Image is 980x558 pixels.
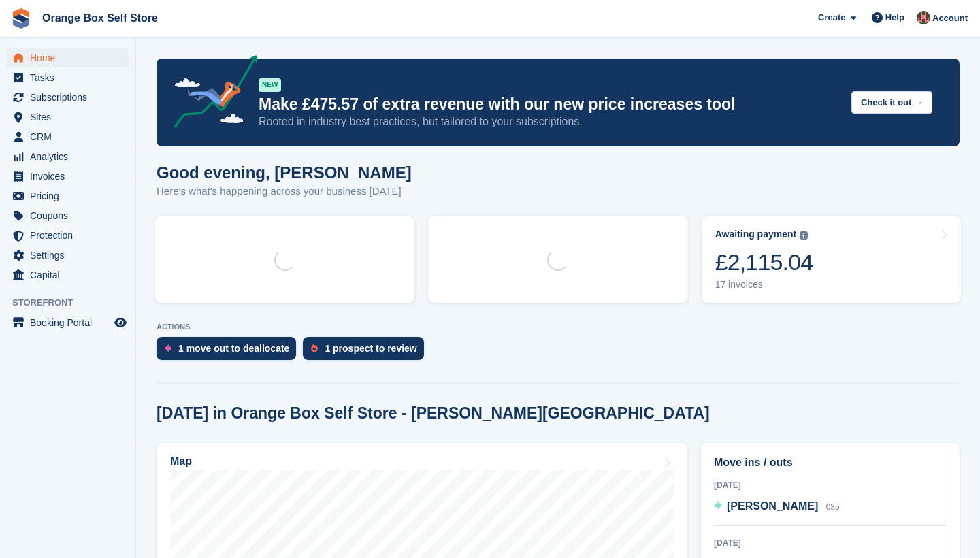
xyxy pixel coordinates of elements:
h1: Good evening, [PERSON_NAME] [157,163,412,182]
div: 17 invoices [715,279,813,291]
h2: Move ins / outs [714,455,947,471]
span: Capital [30,265,112,284]
p: Here's what's happening across your business [DATE] [157,184,412,199]
img: icon-info-grey-7440780725fd019a000dd9b08b2336e03edf1995a4989e88bcd33f0948082b44.svg [800,231,808,240]
span: Tasks [30,68,112,87]
div: Awaiting payment [715,229,797,240]
div: 1 move out to deallocate [178,343,289,354]
button: Check it out → [851,91,932,114]
a: 1 move out to deallocate [157,337,303,367]
a: Orange Box Self Store [37,7,163,29]
img: price-adjustments-announcement-icon-8257ccfd72463d97f412b2fc003d46551f7dbcb40ab6d574587a9cd5c0d94... [163,55,258,133]
a: menu [7,108,129,127]
span: Invoices [30,167,112,186]
span: Analytics [30,147,112,166]
a: menu [7,68,129,87]
span: Pricing [30,186,112,206]
div: £2,115.04 [715,248,813,276]
span: Booking Portal [30,313,112,332]
a: menu [7,147,129,166]
img: prospect-51fa495bee0391a8d652442698ab0144808aea92771e9ea1ae160a38d050c398.svg [311,344,318,352]
div: NEW [259,78,281,92]
a: menu [7,48,129,67]
a: menu [7,265,129,284]
img: stora-icon-8386f47178a22dfd0bd8f6a31ec36ba5ce8667c1dd55bd0f319d3a0aa187defe.svg [11,8,31,29]
p: Rooted in industry best practices, but tailored to your subscriptions. [259,114,840,129]
span: Sites [30,108,112,127]
span: Help [885,11,904,24]
a: Awaiting payment £2,115.04 17 invoices [702,216,961,303]
a: menu [7,246,129,265]
div: 1 prospect to review [325,343,416,354]
div: [DATE] [714,479,947,491]
span: Home [30,48,112,67]
span: 035 [826,502,840,512]
span: Coupons [30,206,112,225]
span: Subscriptions [30,88,112,107]
a: menu [7,127,129,146]
div: [DATE] [714,537,947,549]
a: 1 prospect to review [303,337,430,367]
img: David Clark [917,11,930,24]
a: menu [7,226,129,245]
a: Preview store [112,314,129,331]
span: Storefront [12,296,135,310]
h2: Map [170,455,192,467]
span: Settings [30,246,112,265]
a: menu [7,88,129,107]
h2: [DATE] in Orange Box Self Store - [PERSON_NAME][GEOGRAPHIC_DATA] [157,404,710,423]
img: move_outs_to_deallocate_icon-f764333ba52eb49d3ac5e1228854f67142a1ed5810a6f6cc68b1a99e826820c5.svg [165,344,171,352]
a: menu [7,313,129,332]
p: ACTIONS [157,323,960,331]
span: CRM [30,127,112,146]
a: menu [7,186,129,206]
span: Account [932,12,968,25]
span: Create [818,11,845,24]
span: [PERSON_NAME] [727,500,818,512]
span: Protection [30,226,112,245]
a: menu [7,167,129,186]
p: Make £475.57 of extra revenue with our new price increases tool [259,95,840,114]
a: menu [7,206,129,225]
a: [PERSON_NAME] 035 [714,498,840,516]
